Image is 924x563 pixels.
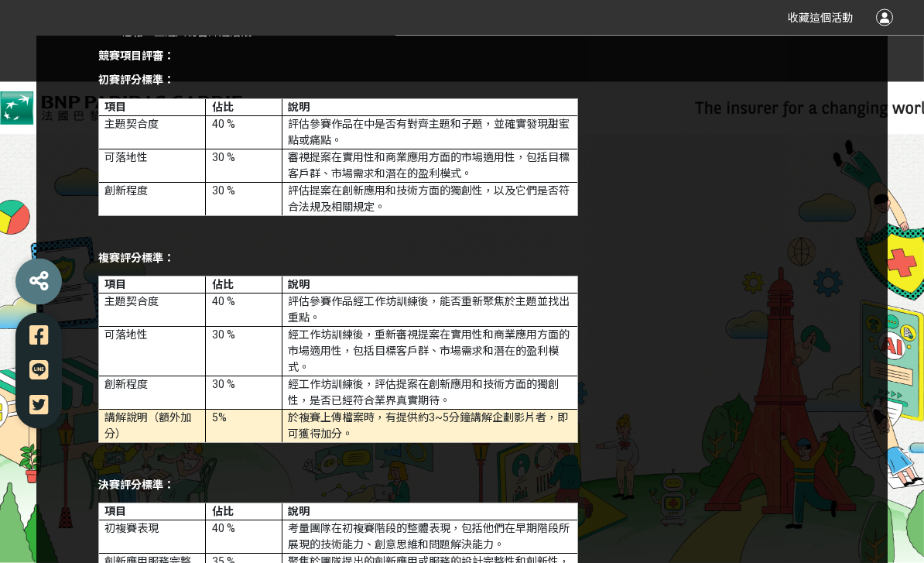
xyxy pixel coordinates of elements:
strong: 說明 [288,101,310,114]
td: 40 % [206,117,282,150]
td: 可落地性 [99,328,206,377]
strong: 初賽評分標準： [98,74,174,87]
strong: 決賽評分標準： [98,479,174,492]
td: 可落地性 [99,150,206,184]
td: 創新程度 [99,184,206,217]
td: 40 % [206,521,282,554]
td: 經工作坊訓練後，評估提案在創新應用和技術方面的獨創性，是否已經符合業界真實期待。 [282,377,578,410]
td: 30 % [206,184,282,217]
td: 主題契合度 [99,117,206,150]
td: 5% [206,410,282,444]
td: 於複賽上傳檔案時，有提供約3~5分鐘講解企劃影片者，即可獲得加分。 [282,410,578,444]
strong: 競賽項目評審： [98,50,174,63]
td: 講解說明（額外加分） [99,410,206,444]
td: 評估參賽作品經工作坊訓練後，能否重新聚焦於主題並找出重點。 [282,294,578,328]
td: 30 % [206,328,282,377]
td: 審視提案在實用性和商業應用方面的市場適用性，包括目標客戶群、市場需求和潛在的盈利模式。 [282,150,578,184]
td: 40 % [206,294,282,328]
span: 收藏這個活動 [788,12,853,24]
td: 評估參賽作品在中是否有對齊主題和子題，並確實發現甜蜜點或痛點。 [282,117,578,150]
td: 創新程度 [99,377,206,410]
td: 考量團隊在初複賽階段的整體表現，包括他們在早期階段所展現的技術能力、創意思維和問題解決能力。 [282,521,578,554]
td: 主題契合度 [99,294,206,328]
strong: 複賽評分標準： [98,252,174,265]
td: 經工作坊訓練後，重新審視提案在實用性和商業應用方面的市場適用性，包括目標客戶群、市場需求和潛在的盈利模式。 [282,328,578,377]
strong: 說明 [288,506,310,518]
td: 評估提案在創新應用和技術方面的獨創性，以及它們是否符合法規及相關規定。 [282,184,578,217]
td: 初複賽表現 [99,521,206,554]
td: 30 % [206,150,282,184]
strong: 項目 [104,101,126,114]
strong: 項目 [104,506,126,518]
strong: 佔比 [212,101,234,114]
strong: 佔比 [212,279,234,291]
strong: 項目 [104,279,126,291]
strong: 佔比 [212,506,234,518]
strong: 說明 [288,279,310,291]
td: 30 % [206,377,282,410]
